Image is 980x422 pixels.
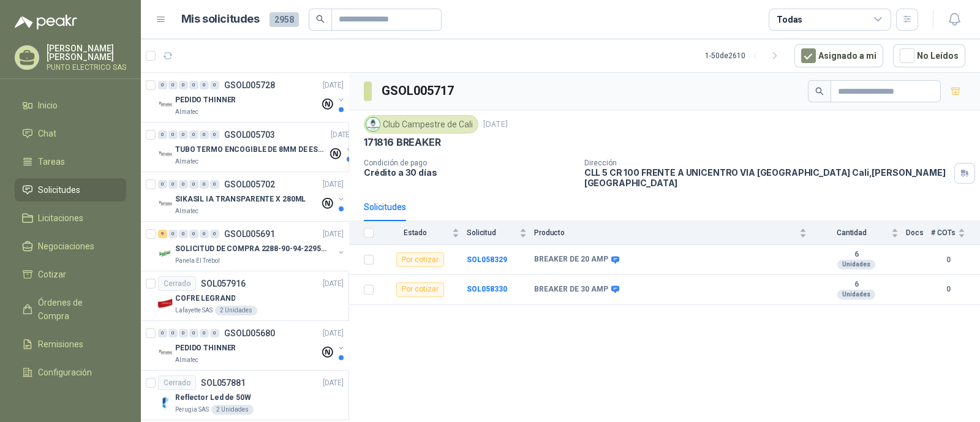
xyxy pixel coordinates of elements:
[396,282,444,297] div: Por cotizar
[38,183,80,197] span: Solicitudes
[323,228,344,240] p: [DATE]
[814,221,906,245] th: Cantidad
[179,230,188,238] div: 0
[158,197,173,211] img: Company Logo
[467,255,507,264] a: SOL058329
[38,296,115,323] span: Órdenes de Compra
[366,118,380,131] img: Company Logo
[179,81,188,89] div: 0
[200,130,209,139] div: 0
[906,221,931,245] th: Docs
[584,167,949,188] p: CLL 5 CR 100 FRENTE A UNICENTRO VIA [GEOGRAPHIC_DATA] Cali , [PERSON_NAME][GEOGRAPHIC_DATA]
[158,230,167,238] div: 9
[364,159,575,167] p: Condición de pago
[168,130,178,139] div: 0
[210,329,219,337] div: 0
[323,278,344,290] p: [DATE]
[794,44,883,67] button: Asignado a mi
[189,81,198,89] div: 0
[931,254,965,266] b: 0
[15,291,126,328] a: Órdenes de Compra
[200,180,209,189] div: 0
[168,329,178,337] div: 0
[814,280,899,290] b: 6
[814,250,899,260] b: 6
[38,211,83,225] span: Licitaciones
[396,252,444,267] div: Por cotizar
[175,94,236,106] p: PEDIDO THINNER
[175,243,328,255] p: SOLICITUD DE COMPRA 2288-90-94-2295-96-2301-02-04
[224,180,275,189] p: GSOL005702
[15,333,126,356] a: Remisiones
[38,366,92,379] span: Configuración
[15,15,77,29] img: Logo peakr
[158,276,196,291] div: Cerrado
[534,285,608,295] b: BREAKER DE 30 AMP
[210,81,219,89] div: 0
[200,230,209,238] div: 0
[158,127,354,167] a: 0 0 0 0 0 0 GSOL005703[DATE] Company LogoTUBO TERMO ENCOGIBLE DE 8MM DE ESPESOR X 5CMSAlmatec
[175,206,198,216] p: Almatec
[175,293,235,304] p: COFRE LEGRAND
[168,81,178,89] div: 0
[179,180,188,189] div: 0
[210,180,219,189] div: 0
[382,81,456,100] h3: GSOL005717
[323,377,344,389] p: [DATE]
[158,147,173,162] img: Company Logo
[158,81,167,89] div: 0
[211,405,254,415] div: 2 Unidades
[893,44,965,67] button: No Leídos
[175,405,209,415] p: Perugia SAS
[381,228,450,237] span: Estado
[483,119,508,130] p: [DATE]
[705,46,785,66] div: 1 - 50 de 2610
[814,228,889,237] span: Cantidad
[38,239,94,253] span: Negociaciones
[15,263,126,286] a: Cotizar
[158,246,173,261] img: Company Logo
[179,329,188,337] div: 0
[38,337,83,351] span: Remisiones
[224,230,275,238] p: GSOL005691
[175,306,213,315] p: Lafayette SAS
[931,228,956,237] span: # COTs
[175,157,198,167] p: Almatec
[323,80,344,91] p: [DATE]
[175,194,306,205] p: SIKASIL IA TRANSPARENTE X 280ML
[168,230,178,238] div: 0
[15,178,126,202] a: Solicitudes
[364,115,478,134] div: Club Campestre de Cali
[47,44,126,61] p: [PERSON_NAME] [PERSON_NAME]
[931,221,980,245] th: # COTs
[175,256,220,266] p: Panela El Trébol
[534,255,608,265] b: BREAKER DE 20 AMP
[467,228,517,237] span: Solicitud
[175,144,328,156] p: TUBO TERMO ENCOGIBLE DE 8MM DE ESPESOR X 5CMS
[467,221,534,245] th: Solicitud
[15,361,126,384] a: Configuración
[15,122,126,145] a: Chat
[158,78,346,117] a: 0 0 0 0 0 0 GSOL005728[DATE] Company LogoPEDIDO THINNERAlmatec
[200,81,209,89] div: 0
[316,15,325,23] span: search
[837,290,875,300] div: Unidades
[189,130,198,139] div: 0
[364,200,406,214] div: Solicitudes
[200,329,209,337] div: 0
[38,268,66,281] span: Cotizar
[175,392,251,404] p: Reflector Led de 50W
[467,285,507,293] a: SOL058330
[584,159,949,167] p: Dirección
[210,130,219,139] div: 0
[38,127,56,140] span: Chat
[47,64,126,71] p: PUNTO ELECTRICO SAS
[215,306,257,315] div: 2 Unidades
[158,395,173,410] img: Company Logo
[15,94,126,117] a: Inicio
[837,260,875,269] div: Unidades
[175,107,198,117] p: Almatec
[534,228,797,237] span: Producto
